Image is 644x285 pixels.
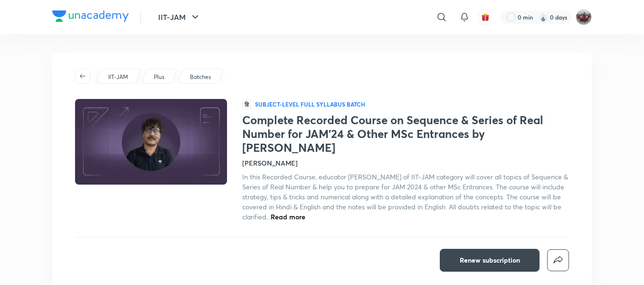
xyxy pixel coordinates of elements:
p: Subject-level full syllabus Batch [255,100,365,108]
p: Batches [190,73,211,81]
a: Batches [189,73,213,81]
span: Renew subscription [460,256,520,265]
img: avatar [481,13,490,21]
h1: Complete Recorded Course on Sequence & Series of Real Number for JAM'24 & Other MSc Entrances by ... [242,113,569,154]
button: avatar [478,10,493,25]
img: streak [539,12,548,22]
p: Plus [154,73,164,81]
img: Company Logo [52,10,129,22]
p: IIT-JAM [108,73,128,81]
button: IIT-JAM [152,8,207,27]
h4: [PERSON_NAME] [242,158,298,168]
a: IIT-JAM [107,73,130,81]
button: Renew subscription [440,249,540,272]
a: Plus [152,73,166,81]
span: हि [242,99,251,109]
span: In this Recorded Course, educator [PERSON_NAME] of IIT-JAM category will cover all topics of Sequ... [242,172,568,221]
a: Company Logo [52,10,129,24]
img: amirhussain Hussain [576,9,592,25]
img: Thumbnail [74,98,228,186]
span: Read more [271,212,305,221]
